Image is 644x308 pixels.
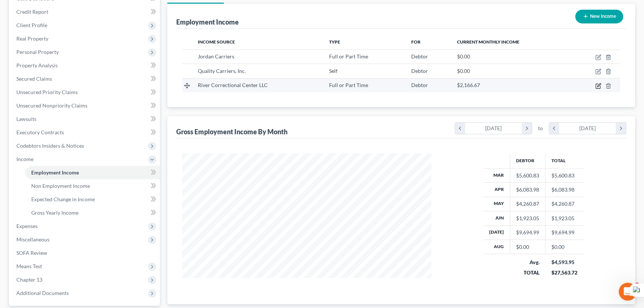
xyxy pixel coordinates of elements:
[31,209,78,216] span: Gross Yearly Income
[545,168,583,182] td: $5,600.83
[16,223,38,229] span: Expenses
[16,263,42,269] span: Means Test
[16,276,42,283] span: Chapter 13
[198,53,234,60] span: Jordan Carriers
[10,246,160,260] a: SOFA Review
[559,123,616,134] div: [DATE]
[619,283,637,301] iframe: Intercom live chat
[16,102,87,109] span: Unsecured Nonpriority Claims
[25,166,160,179] a: Employment Income
[457,82,480,88] span: $2,166.67
[516,186,539,193] div: $6,083.98
[25,206,160,219] a: Gross Yearly Income
[551,259,577,266] div: $4,593.95
[545,225,583,240] td: $9,694.99
[516,215,539,222] div: $1,923.05
[329,82,368,88] span: Full or Part Time
[176,127,287,136] div: Gross Employment Income By Month
[16,76,52,82] span: Secured Claims
[16,22,47,28] span: Client Profile
[10,99,160,112] a: Unsecured Nonpriority Claims
[457,53,470,60] span: $0.00
[545,153,583,168] th: Total
[411,68,428,74] span: Debtor
[516,229,539,236] div: $9,694.99
[10,5,160,19] a: Credit Report
[198,39,235,45] span: Income Source
[522,123,532,134] i: chevron_right
[16,156,33,162] span: Income
[545,197,583,211] td: $4,260.87
[329,53,368,60] span: Full or Part Time
[516,269,540,276] div: TOTAL
[16,116,36,122] span: Lawsuits
[516,259,540,266] div: Avg.
[16,142,84,149] span: Codebtors Insiders & Notices
[538,125,543,132] span: to
[31,169,79,176] span: Employment Income
[25,193,160,206] a: Expected Change in Income
[31,183,90,189] span: Non Employment Income
[545,183,583,197] td: $6,083.98
[16,35,48,42] span: Real Property
[616,123,626,134] i: chevron_right
[25,179,160,193] a: Non Employment Income
[457,68,470,74] span: $0.00
[483,225,510,240] th: [DATE]
[483,240,510,254] th: Aug
[510,153,545,168] th: Debtor
[16,49,59,55] span: Personal Property
[411,82,428,88] span: Debtor
[10,126,160,139] a: Executory Contracts
[455,123,465,134] i: chevron_left
[483,183,510,197] th: Apr
[10,112,160,126] a: Lawsuits
[329,68,338,74] span: Self
[551,269,577,276] div: $27,563.72
[516,200,539,208] div: $4,260.87
[465,123,522,134] div: [DATE]
[457,39,519,45] span: Current Monthly Income
[329,39,340,45] span: Type
[16,250,47,256] span: SOFA Review
[545,211,583,225] td: $1,923.05
[483,197,510,211] th: May
[516,172,539,179] div: $5,600.83
[549,123,559,134] i: chevron_left
[634,283,640,289] span: 3
[16,236,49,243] span: Miscellaneous
[31,196,95,202] span: Expected Change in Income
[16,89,78,95] span: Unsecured Priority Claims
[10,59,160,72] a: Property Analysis
[198,82,268,88] span: River Correctional Center LLC
[411,39,420,45] span: For
[16,290,69,296] span: Additional Documents
[545,240,583,254] td: $0.00
[575,10,623,23] button: New Income
[483,168,510,182] th: Mar
[176,17,239,26] div: Employment Income
[16,62,58,68] span: Property Analysis
[16,129,64,135] span: Executory Contracts
[10,86,160,99] a: Unsecured Priority Claims
[198,68,246,74] span: Quality Carriers, Inc.
[10,72,160,86] a: Secured Claims
[516,243,539,251] div: $0.00
[483,211,510,225] th: Jun
[16,9,48,15] span: Credit Report
[411,53,428,60] span: Debtor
